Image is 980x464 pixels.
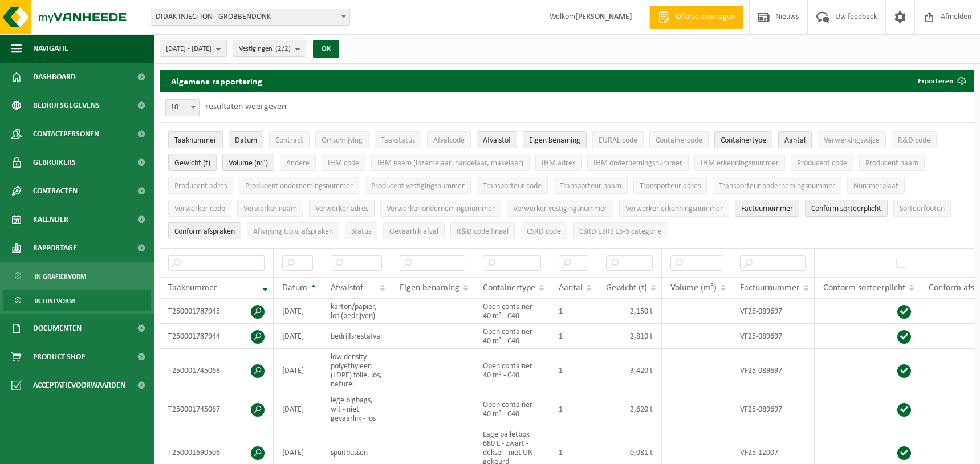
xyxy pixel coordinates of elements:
[322,324,391,349] td: bedrijfsrestafval
[247,222,339,239] button: Afwijking t.o.v. afsprakenAfwijking t.o.v. afspraken: Activate to sort
[233,40,306,57] button: Vestigingen(2/2)
[151,9,349,25] span: DIDAK INJECTION - GROBBENDONK
[649,131,709,148] button: ContainercodeContainercode: Activate to sort
[811,205,881,213] span: Conform sorteerplicht
[593,159,682,168] span: IHM ondernemingsnummer
[735,200,799,217] button: FactuurnummerFactuurnummer: Activate to sort
[33,120,99,148] span: Contactpersonen
[721,136,766,145] span: Containertype
[245,182,353,190] span: Producent ondernemingsnummer
[33,371,125,400] span: Acceptatievoorwaarden
[529,136,580,145] span: Eigen benaming
[168,177,233,194] button: Producent adresProducent adres: Activate to sort
[151,9,350,26] span: DIDAK INJECTION - GROBBENDONK
[174,159,210,168] span: Gewicht (t)
[168,131,223,148] button: TaaknummerTaaknummer: Activate to remove sorting
[597,349,662,392] td: 3,420 t
[400,283,459,292] span: Eigen benaming
[483,283,535,292] span: Containertype
[243,205,297,213] span: Verwerker naam
[274,299,322,324] td: [DATE]
[633,177,707,194] button: Transporteur adresTransporteur adres: Activate to sort
[625,205,723,213] span: Verwerker erkenningsnummer
[597,324,662,349] td: 2,810 t
[900,205,945,213] span: Sorteerfouten
[741,205,793,213] span: Factuurnummer
[33,34,68,63] span: Navigatie
[229,131,263,148] button: DatumDatum: Activate to sort
[160,40,227,57] button: [DATE] - [DATE]
[168,154,217,171] button: Gewicht (t)Gewicht (t): Activate to sort
[239,40,291,58] span: Vestigingen
[365,177,471,194] button: Producent vestigingsnummerProducent vestigingsnummer: Activate to sort
[322,299,391,324] td: karton/papier, los (bedrijven)
[824,136,880,145] span: Verwerkingswijze
[33,63,76,91] span: Dashboard
[542,159,575,168] span: IHM adres
[174,182,227,190] span: Producent adres
[521,222,567,239] button: CSRD codeCSRD code: Activate to sort
[33,91,100,120] span: Bedrijfsgegevens
[719,182,835,190] span: Transporteur ondernemingsnummer
[818,131,886,148] button: VerwerkingswijzeVerwerkingswijze: Activate to sort
[375,131,421,148] button: TaakstatusTaakstatus: Activate to sort
[33,205,68,234] span: Kalender
[371,182,465,190] span: Producent vestigingsnummer
[474,324,550,349] td: Open container 40 m³ - C40
[656,136,702,145] span: Containercode
[587,154,689,171] button: IHM ondernemingsnummerIHM ondernemingsnummer: Activate to sort
[427,131,471,148] button: AfvalcodeAfvalcode: Activate to sort
[527,227,561,236] span: CSRD code
[315,131,369,148] button: OmschrijvingOmschrijving: Activate to sort
[731,349,815,392] td: VF25-089697
[351,227,371,236] span: Status
[457,227,509,236] span: R&D code finaal
[160,70,274,92] h2: Algemene rapportering
[523,131,587,148] button: Eigen benamingEigen benaming: Activate to sort
[328,159,359,168] span: IHM code
[387,205,495,213] span: Verwerker ondernemingsnummer
[3,265,151,287] a: In grafiekvorm
[714,131,772,148] button: ContainertypeContainertype: Activate to sort
[166,100,199,116] span: 10
[371,154,530,171] button: IHM naam (inzamelaar, handelaar, makelaar)IHM naam (inzamelaar, handelaar, makelaar): Activate to...
[3,290,151,311] a: In lijstvorm
[286,159,310,168] span: Andere
[731,299,815,324] td: VF25-089697
[599,136,637,145] span: EURAL code
[898,136,930,145] span: R&D code
[280,154,316,171] button: AndereAndere: Activate to sort
[859,154,925,171] button: Producent naamProducent naam: Activate to sort
[483,136,511,145] span: Afvalstof
[35,266,86,287] span: In grafiekvorm
[560,182,621,190] span: Transporteur naam
[322,349,391,392] td: low density polyethyleen (LDPE) folie, los, naturel
[550,349,597,392] td: 1
[33,343,85,371] span: Product Shop
[649,6,743,29] a: Offerte aanvragen
[166,40,212,58] span: [DATE] - [DATE]
[331,283,363,292] span: Afvalstof
[597,299,662,324] td: 2,150 t
[797,159,847,168] span: Producent code
[160,299,274,324] td: T250001787945
[784,136,806,145] span: Aantal
[168,222,241,239] button: Conform afspraken : Activate to sort
[345,222,377,239] button: StatusStatus: Activate to sort
[174,227,235,236] span: Conform afspraken
[597,392,662,426] td: 2,620 t
[554,177,628,194] button: Transporteur naamTransporteur naam: Activate to sort
[823,283,905,292] span: Conform sorteerplicht
[865,159,918,168] span: Producent naam
[550,324,597,349] td: 1
[35,290,75,312] span: In lijstvorm
[229,159,268,168] span: Volume (m³)
[513,205,607,213] span: Verwerker vestigingsnummer
[550,392,597,426] td: 1
[33,148,76,177] span: Gebruikers
[619,200,729,217] button: Verwerker erkenningsnummerVerwerker erkenningsnummer: Activate to sort
[237,200,303,217] button: Verwerker naamVerwerker naam: Activate to sort
[433,136,465,145] span: Afvalcode
[694,154,785,171] button: IHM erkenningsnummerIHM erkenningsnummer: Activate to sort
[160,324,274,349] td: T250001787944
